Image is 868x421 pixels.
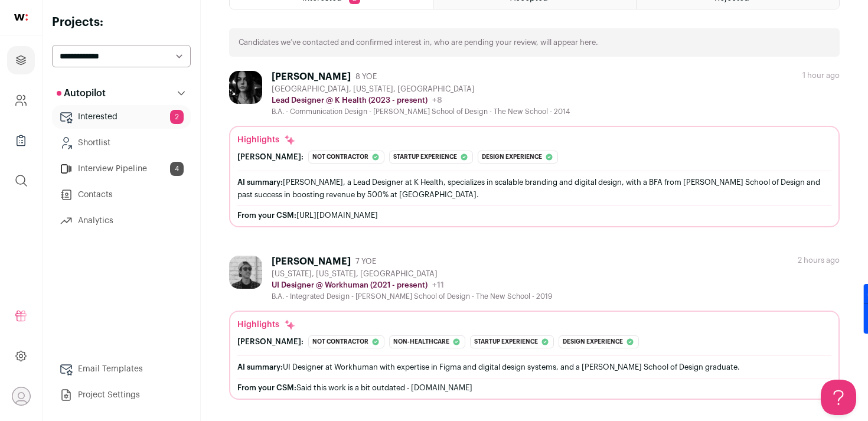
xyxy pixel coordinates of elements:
[170,162,184,176] span: 4
[272,292,552,301] div: B.A. - Integrated Design - [PERSON_NAME] School of Design - The New School - 2019
[170,110,184,124] span: 2
[52,357,191,381] a: Email Templates
[237,152,304,162] div: [PERSON_NAME]:
[470,335,554,348] div: Startup experience
[229,256,840,400] a: [PERSON_NAME] 7 YOE [US_STATE], [US_STATE], [GEOGRAPHIC_DATA] UI Designer @ Workhuman (2021 - pre...
[52,131,191,155] a: Shortlist
[272,107,570,116] div: B.A. - Communication Design - [PERSON_NAME] School of Design - The New School - 2014
[52,157,191,181] a: Interview Pipeline4
[798,256,840,265] div: 2 hours ago
[57,86,106,100] p: Autopilot
[821,380,856,415] iframe: Toggle Customer Support
[7,46,35,74] a: Projects
[272,280,428,290] p: UI Designer @ Workhuman (2021 - present)
[272,256,351,267] div: [PERSON_NAME]
[237,337,304,347] div: [PERSON_NAME]:
[272,71,351,83] div: [PERSON_NAME]
[52,105,191,129] a: Interested2
[7,126,35,155] a: Company Lists
[237,383,831,393] div: Said this work is a bit outdated - [DOMAIN_NAME]
[229,71,262,104] img: 9ce67eb1fc1925b1a76278fbe6e532a5e0b88617fe65145d43b5b3065757a325.jpg
[237,134,296,146] div: Highlights
[52,383,191,407] a: Project Settings
[308,151,384,164] div: Not contractor
[237,176,831,201] div: [PERSON_NAME], a Lead Designer at K Health, specializes in scalable branding and digital design, ...
[802,71,840,80] div: 1 hour ago
[237,384,296,391] span: From your CSM:
[389,151,473,164] div: Startup experience
[229,256,262,289] img: b17e2f2ea53642adc851126ec3e35150b141b488bc5ecacb3ceef44e78b69780.jpg
[272,269,552,279] div: [US_STATE], [US_STATE], [GEOGRAPHIC_DATA]
[355,257,376,266] span: 7 YOE
[229,71,840,227] a: [PERSON_NAME] 8 YOE [GEOGRAPHIC_DATA], [US_STATE], [GEOGRAPHIC_DATA] Lead Designer @ K Health (20...
[432,96,442,105] span: +8
[52,183,191,207] a: Contacts
[478,151,558,164] div: Design experience
[52,81,191,105] button: Autopilot
[237,211,831,220] div: [URL][DOMAIN_NAME]
[272,96,428,105] p: Lead Designer @ K Health (2023 - present)
[14,14,28,21] img: wellfound-shorthand-0d5821cbd27db2630d0214b213865d53afaa358527fdda9d0ea32b1df1b89c2c.svg
[52,14,191,31] h2: Projects:
[52,209,191,233] a: Analytics
[272,84,570,94] div: [GEOGRAPHIC_DATA], [US_STATE], [GEOGRAPHIC_DATA]
[355,72,377,81] span: 8 YOE
[237,178,283,186] span: AI summary:
[559,335,639,348] div: Design experience
[237,211,296,219] span: From your CSM:
[389,335,465,348] div: Non-healthcare
[12,387,31,406] button: Open dropdown
[237,363,283,371] span: AI summary:
[239,38,598,47] p: Candidates we’ve contacted and confirmed interest in, who are pending your review, will appear here.
[237,319,296,331] div: Highlights
[237,361,831,373] div: UI Designer at Workhuman with expertise in Figma and digital design systems, and a [PERSON_NAME] ...
[308,335,384,348] div: Not contractor
[7,86,35,115] a: Company and ATS Settings
[432,281,444,289] span: +11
